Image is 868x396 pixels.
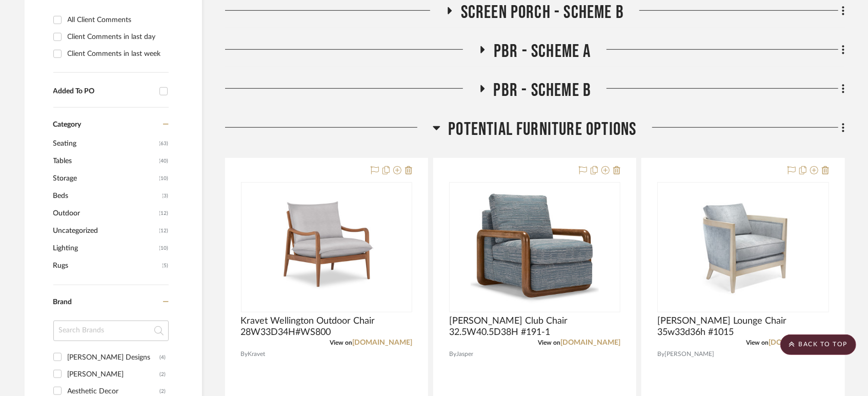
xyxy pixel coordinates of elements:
[53,135,157,152] span: Seating
[449,349,456,359] span: By
[560,339,620,346] a: [DOMAIN_NAME]
[538,340,560,346] span: View on
[53,121,82,129] span: Category
[159,240,169,256] span: (10)
[68,349,160,366] div: [PERSON_NAME] Designs
[456,349,473,359] span: Jasper
[263,183,391,311] img: Kravet Wellington Outdoor Chair 28W33D34H#WS800
[461,2,624,24] span: Screen Porch - Scheme B
[494,41,591,63] span: PBR - Scheme A
[68,366,160,383] div: [PERSON_NAME]
[160,366,166,383] div: (2)
[352,339,412,346] a: [DOMAIN_NAME]
[160,349,166,366] div: (4)
[159,170,169,187] span: (10)
[53,87,154,96] div: Added To PO
[448,118,636,141] span: Potential Furniture Options
[53,170,157,187] span: Storage
[53,240,157,257] span: Lighting
[53,222,157,240] span: Uncategorized
[163,188,169,204] span: (3)
[769,339,829,346] a: [DOMAIN_NAME]
[53,187,160,205] span: Beds
[68,12,166,28] div: All Client Comments
[494,80,592,102] span: PBR - Scheme B
[159,153,169,169] span: (40)
[68,29,166,45] div: Client Comments in last day
[664,349,714,359] span: [PERSON_NAME]
[330,340,352,346] span: View on
[159,205,169,222] span: (12)
[163,258,169,274] span: (5)
[53,152,157,170] span: Tables
[241,315,412,338] span: Kravet Wellington Outdoor Chair 28W33D34H#WS800
[248,349,266,359] span: Kravet
[746,340,769,346] span: View on
[241,349,248,359] span: By
[657,315,829,338] span: [PERSON_NAME] Lounge Chair 35w33d36h #1015
[53,205,157,222] span: Outdoor
[53,257,160,274] span: Rugs
[449,315,620,338] span: [PERSON_NAME] Club Chair 32.5W40.5D38H #191-1
[657,349,664,359] span: By
[658,191,827,303] img: Burton James Sienna Lounge Chair 35w33d36h #1015
[68,46,166,62] div: Client Comments in last week
[159,223,169,239] span: (12)
[780,334,856,355] scroll-to-top-button: BACK TO TOP
[471,183,599,311] img: Jasper Wynter Club Chair 32.5W40.5D38H #191-1
[53,321,169,341] input: Search Brands
[53,299,72,306] span: Brand
[159,135,169,152] span: (63)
